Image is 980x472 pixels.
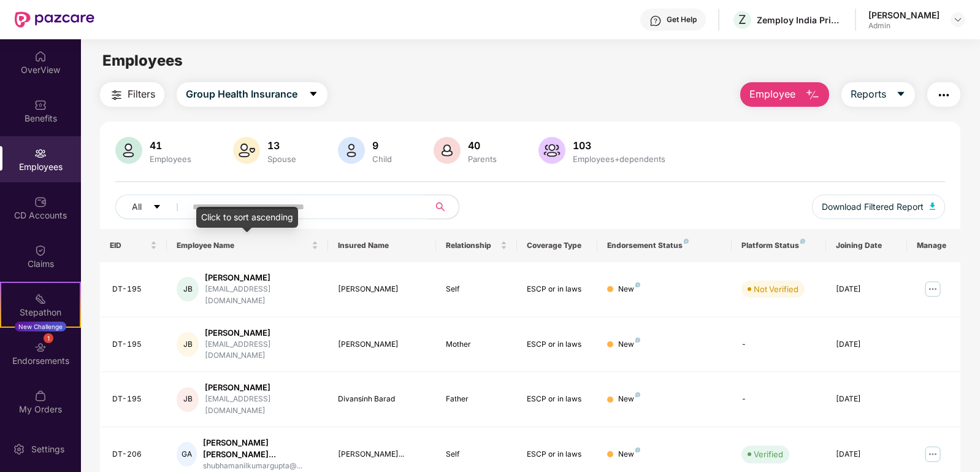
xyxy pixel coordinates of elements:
[203,460,318,472] div: shubhamanilkumargupta@...
[635,392,640,397] img: svg+xml;base64,PHN2ZyB4bWxucz0iaHR0cDovL3d3dy53My5vcmcvMjAwMC9zdmciIHdpZHRoPSI4IiBoZWlnaHQ9IjgiIH...
[436,229,517,262] th: Relationship
[177,82,327,107] button: Group Health Insurancecaret-down
[205,339,318,362] div: [EMAIL_ADDRESS][DOMAIN_NAME]
[186,87,297,102] span: Group Health Insurance
[527,339,588,350] div: ESCP or in laws
[822,200,924,214] span: Download Filtered Report
[205,272,318,284] div: [PERSON_NAME]
[953,15,963,25] img: svg+xml;base64,PHN2ZyBpZD0iRHJvcGRvd24tMzJ4MzIiIHhtbG5zPSJodHRwOi8vd3d3LnczLm9yZy8yMDAwL3N2ZyIgd2...
[177,387,199,412] div: JB
[836,339,897,350] div: [DATE]
[203,437,318,460] div: [PERSON_NAME] [PERSON_NAME]...
[465,139,499,152] div: 40
[34,196,47,208] img: svg+xml;base64,PHN2ZyBpZD0iQ0RfQWNjb3VudHMiIGRhdGEtbmFtZT0iQ0QgQWNjb3VudHMiIHhtbG5zPSJodHRwOi8vd3...
[34,293,47,305] img: svg+xml;base64,PHN2ZyB4bWxucz0iaHR0cDovL3d3dy53My5vcmcvMjAwMC9zdmciIHdpZHRoPSIyMSIgaGVpZ2h0PSIyMC...
[112,339,158,350] div: DT-195
[618,339,640,350] div: New
[328,229,435,262] th: Insured Name
[13,443,25,455] img: svg+xml;base64,PHN2ZyBpZD0iU2V0dGluZy0yMHgyMCIgeG1sbnM9Imh0dHA6Ly93d3cudzMub3JnLzIwMDAvc3ZnIiB3aW...
[233,137,260,164] img: svg+xml;base64,PHN2ZyB4bWxucz0iaHR0cDovL3d3dy53My5vcmcvMjAwMC9zdmciIHhtbG5zOnhsaW5rPSJodHRwOi8vd3...
[265,139,299,152] div: 13
[740,82,829,107] button: Employee
[177,332,199,357] div: JB
[15,322,66,331] div: New Challenge
[618,449,640,460] div: New
[635,447,640,452] img: svg+xml;base64,PHN2ZyB4bWxucz0iaHR0cDovL3d3dy53My5vcmcvMjAwMC9zdmciIHdpZHRoPSI4IiBoZWlnaHQ9IjgiIH...
[115,195,190,219] button: Allcaret-down
[102,52,183,69] span: Employees
[147,139,194,152] div: 41
[370,139,394,152] div: 9
[527,393,588,405] div: ESCP or in laws
[434,137,461,164] img: svg+xml;base64,PHN2ZyB4bWxucz0iaHR0cDovL3d3dy53My5vcmcvMjAwMC9zdmciIHhtbG5zOnhsaW5rPSJodHRwOi8vd3...
[177,442,197,466] div: GA
[112,449,158,460] div: DT-206
[100,82,164,107] button: Filters
[370,154,394,164] div: Child
[754,448,783,460] div: Verified
[667,15,697,25] div: Get Help
[732,372,826,427] td: -
[517,229,598,262] th: Coverage Type
[132,200,142,214] span: All
[205,284,318,307] div: [EMAIL_ADDRESS][DOMAIN_NAME]
[205,327,318,339] div: [PERSON_NAME]
[841,82,915,107] button: Reportscaret-down
[749,87,795,102] span: Employee
[570,139,668,152] div: 103
[429,195,459,219] button: search
[110,241,148,250] span: EID
[177,277,199,301] div: JB
[465,154,499,164] div: Parents
[607,241,722,250] div: Endorsement Status
[812,195,946,219] button: Download Filtered Report
[34,341,47,354] img: svg+xml;base64,PHN2ZyBpZD0iRW5kb3JzZW1lbnRzIiB4bWxucz0iaHR0cDovL3d3dy53My5vcmcvMjAwMC9zdmciIHdpZH...
[308,89,318,100] span: caret-down
[868,21,940,31] div: Admin
[738,12,746,27] span: Z
[147,154,194,164] div: Employees
[446,284,507,295] div: Self
[527,449,588,460] div: ESCP or in laws
[338,449,426,460] div: [PERSON_NAME]...
[196,207,298,228] div: Click to sort ascending
[649,15,662,27] img: svg+xml;base64,PHN2ZyBpZD0iSGVscC0zMngzMiIgeG1sbnM9Imh0dHA6Ly93d3cudzMub3JnLzIwMDAvc3ZnIiB3aWR0aD...
[153,203,161,212] span: caret-down
[167,229,328,262] th: Employee Name
[1,306,80,319] div: Stepathon
[826,229,907,262] th: Joining Date
[115,137,142,164] img: svg+xml;base64,PHN2ZyB4bWxucz0iaHR0cDovL3d3dy53My5vcmcvMjAwMC9zdmciIHhtbG5zOnhsaW5rPSJodHRwOi8vd3...
[446,241,498,250] span: Relationship
[34,99,47,111] img: svg+xml;base64,PHN2ZyBpZD0iQmVuZWZpdHMiIHhtbG5zPSJodHRwOi8vd3d3LnczLm9yZy8yMDAwL3N2ZyIgd2lkdGg9Ij...
[741,241,816,250] div: Platform Status
[836,449,897,460] div: [DATE]
[34,390,47,402] img: svg+xml;base64,PHN2ZyBpZD0iTXlfT3JkZXJzIiBkYXRhLW5hbWU9Ik15IE9yZGVycyIgeG1sbnM9Imh0dHA6Ly93d3cudz...
[265,154,299,164] div: Spouse
[836,393,897,405] div: [DATE]
[28,443,68,455] div: Settings
[34,147,47,160] img: svg+xml;base64,PHN2ZyBpZD0iRW1wbG95ZWVzIiB4bWxucz0iaHR0cDovL3d3dy53My5vcmcvMjAwMC9zdmciIHdpZHRoPS...
[907,229,961,262] th: Manage
[684,239,689,244] img: svg+xml;base64,PHN2ZyB4bWxucz0iaHR0cDovL3d3dy53My5vcmcvMjAwMC9zdmciIHdpZHRoPSI4IiBoZWlnaHQ9IjgiIH...
[618,393,640,405] div: New
[338,339,426,350] div: [PERSON_NAME]
[851,87,886,102] span: Reports
[446,449,507,460] div: Self
[34,50,47,63] img: svg+xml;base64,PHN2ZyBpZD0iSG9tZSIgeG1sbnM9Imh0dHA6Ly93d3cudzMub3JnLzIwMDAvc3ZnIiB3aWR0aD0iMjAiIG...
[836,284,897,295] div: [DATE]
[635,338,640,342] img: svg+xml;base64,PHN2ZyB4bWxucz0iaHR0cDovL3d3dy53My5vcmcvMjAwMC9zdmciIHdpZHRoPSI4IiBoZWlnaHQ9IjgiIH...
[205,382,318,393] div: [PERSON_NAME]
[15,12,94,28] img: New Pazcare Logo
[923,444,943,464] img: manageButton
[100,229,167,262] th: EID
[338,137,365,164] img: svg+xml;base64,PHN2ZyB4bWxucz0iaHR0cDovL3d3dy53My5vcmcvMjAwMC9zdmciIHhtbG5zOnhsaW5rPSJodHRwOi8vd3...
[527,284,588,295] div: ESCP or in laws
[757,14,843,26] div: Zemploy India Private Limited
[44,333,53,343] div: 1
[800,239,805,244] img: svg+xml;base64,PHN2ZyB4bWxucz0iaHR0cDovL3d3dy53My5vcmcvMjAwMC9zdmciIHdpZHRoPSI4IiBoZWlnaHQ9IjgiIH...
[34,244,47,257] img: svg+xml;base64,PHN2ZyBpZD0iQ2xhaW0iIHhtbG5zPSJodHRwOi8vd3d3LnczLm9yZy8yMDAwL3N2ZyIgd2lkdGg9IjIwIi...
[205,393,318,417] div: [EMAIL_ADDRESS][DOMAIN_NAME]
[446,339,507,350] div: Mother
[128,87,155,102] span: Filters
[446,393,507,405] div: Father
